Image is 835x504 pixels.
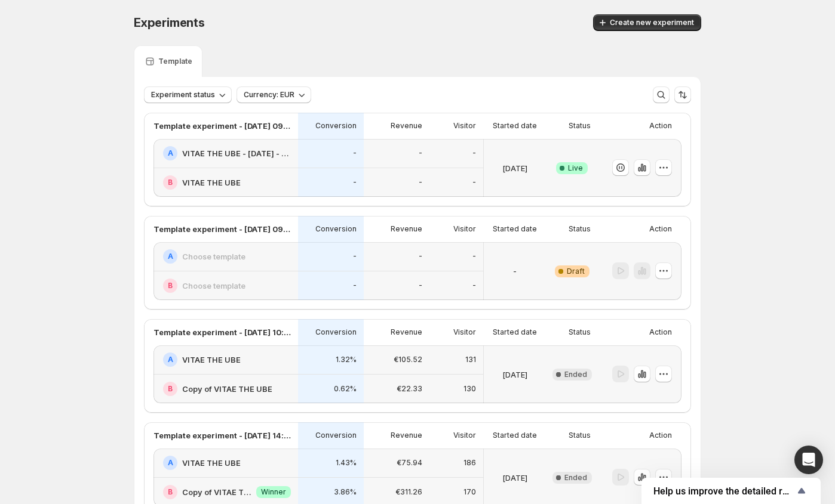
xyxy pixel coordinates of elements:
[493,431,537,440] p: Started date
[168,281,173,290] h2: B
[353,252,357,261] p: -
[649,121,672,131] p: Action
[168,384,173,394] h2: B
[472,149,476,158] p: -
[353,281,357,290] p: -
[502,162,527,174] p: [DATE]
[463,487,476,497] p: 170
[353,149,357,158] p: -
[315,121,357,131] p: Conversion
[493,327,537,337] p: Started date
[397,384,422,394] p: €22.33
[419,149,422,158] p: -
[493,121,537,131] p: Started date
[182,457,241,469] h2: VITAE THE UBE
[168,355,173,364] h2: A
[569,121,591,131] p: Status
[463,458,476,468] p: 186
[513,265,517,277] p: -
[151,90,215,100] span: Experiment status
[261,487,286,497] span: Winner
[564,370,587,379] span: Ended
[649,431,672,440] p: Action
[154,429,291,441] p: Template experiment - [DATE] 14:14:21
[502,472,527,484] p: [DATE]
[182,354,241,366] h2: VITAE THE UBE
[168,178,173,187] h2: B
[182,147,291,159] h2: VITAE THE UBE - [DATE] - Version B
[237,86,311,103] button: Currency: EUR
[315,224,357,234] p: Conversion
[502,369,527,381] p: [DATE]
[244,90,294,100] span: Currency: EUR
[168,487,173,497] h2: B
[334,384,357,394] p: 0.62%
[419,281,422,290] p: -
[395,487,422,497] p: €311.26
[168,149,173,158] h2: A
[154,326,291,338] p: Template experiment - [DATE] 10:47:43
[315,327,357,337] p: Conversion
[394,355,422,364] p: €105.52
[567,267,585,276] span: Draft
[144,86,232,103] button: Experiment status
[419,252,422,261] p: -
[182,383,272,395] h2: Copy of VITAE THE UBE
[453,121,476,131] p: Visitor
[158,57,192,66] p: Template
[649,327,672,337] p: Action
[653,486,794,497] span: Help us improve the detailed report for A/B campaigns
[568,163,583,173] span: Live
[569,224,591,234] p: Status
[610,18,694,27] span: Create new experiment
[472,178,476,187] p: -
[391,431,422,440] p: Revenue
[465,355,476,364] p: 131
[182,177,241,188] h2: VITAE THE UBE
[353,178,357,187] p: -
[391,327,422,337] p: Revenue
[154,120,291,132] p: Template experiment - [DATE] 09:18:19
[391,224,422,234] p: Revenue
[593,14,701,31] button: Create new experiment
[564,473,587,483] span: Ended
[674,86,691,103] button: Sort the results
[336,458,357,468] p: 1.43%
[168,458,173,468] h2: A
[168,252,173,261] h2: A
[182,280,245,292] h2: Choose template
[315,431,357,440] p: Conversion
[419,178,422,187] p: -
[182,251,245,262] h2: Choose template
[794,446,823,474] div: Open Intercom Messenger
[493,224,537,234] p: Started date
[653,484,809,498] button: Show survey - Help us improve the detailed report for A/B campaigns
[569,431,591,440] p: Status
[154,223,291,235] p: Template experiment - [DATE] 09:17:37
[134,16,205,30] span: Experiments
[453,327,476,337] p: Visitor
[397,458,422,468] p: €75.94
[472,252,476,261] p: -
[453,431,476,440] p: Visitor
[569,327,591,337] p: Status
[463,384,476,394] p: 130
[334,487,357,497] p: 3.86%
[182,486,251,498] h2: Copy of VITAE THE UBE
[453,224,476,234] p: Visitor
[472,281,476,290] p: -
[336,355,357,364] p: 1.32%
[391,121,422,131] p: Revenue
[649,224,672,234] p: Action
